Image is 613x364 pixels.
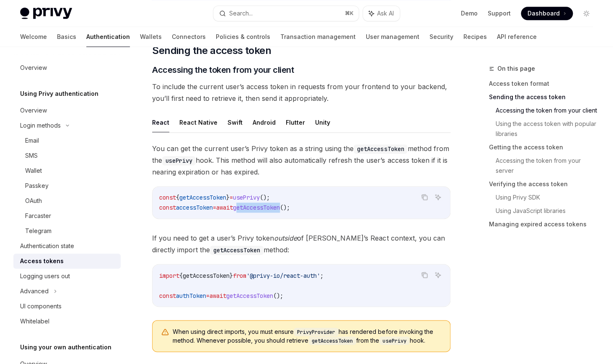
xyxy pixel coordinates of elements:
[489,177,600,191] a: Verifying the access token
[308,336,356,345] code: getAccessToken
[183,272,230,279] span: getAccessToken
[152,81,450,104] span: To include the current user’s access token in requests from your frontend to your backend, you’ll...
[57,27,76,47] a: Basics
[86,27,130,47] a: Authentication
[173,327,442,345] span: When using direct imports, you must ensure has rendered before invoking the method. Whenever poss...
[497,64,535,74] span: On this page
[20,8,72,19] img: light logo
[419,269,430,280] button: Copy the contents from the code block
[253,113,276,132] button: Android
[233,204,280,211] span: getAccessToken
[461,9,478,18] a: Demo
[233,272,246,279] span: from
[176,204,213,211] span: accessToken
[496,154,600,177] a: Accessing the token from your server
[497,27,537,47] a: API reference
[521,7,573,20] a: Dashboard
[496,204,600,218] a: Using JavaScript libraries
[13,193,121,208] a: OAuth
[176,292,206,299] span: authToken
[13,314,121,329] a: Whitelabel
[13,208,121,223] a: Farcaster
[161,328,169,336] svg: Warning
[176,194,179,201] span: {
[345,10,354,17] span: ⌘ K
[210,246,264,255] code: getAccessToken
[20,63,47,73] div: Overview
[419,192,430,203] button: Copy the contents from the code block
[179,272,183,279] span: {
[496,104,600,117] a: Accessing the token from your client
[13,238,121,254] a: Authentication state
[179,194,226,201] span: getAccessToken
[152,143,450,178] span: You can get the current user’s Privy token as a string using the method from the hook. This metho...
[13,133,121,148] a: Email
[363,6,400,21] button: Ask AI
[286,113,305,132] button: Flutter
[213,204,216,211] span: =
[152,44,271,57] span: Sending the access token
[488,9,511,18] a: Support
[20,27,47,47] a: Welcome
[489,90,600,104] a: Sending the access token
[206,292,210,299] span: =
[496,191,600,204] a: Using Privy SDK
[294,328,339,336] code: PrivyProvider
[25,226,52,236] div: Telegram
[260,194,270,201] span: ();
[20,89,98,99] h5: Using Privy authentication
[432,269,443,280] button: Ask AI
[230,272,233,279] span: }
[140,27,162,47] a: Wallets
[489,141,600,154] a: Getting the access token
[159,204,176,211] span: const
[152,64,294,76] span: Accessing the token from your client
[579,7,593,20] button: Toggle dark mode
[273,292,283,299] span: ();
[20,256,64,266] div: Access tokens
[463,27,487,47] a: Recipes
[20,271,70,281] div: Logging users out
[20,120,61,131] div: Login methods
[25,211,51,221] div: Farcaster
[159,194,176,201] span: const
[274,234,297,242] em: outside
[489,77,600,90] a: Access token format
[280,27,356,47] a: Transaction management
[13,60,121,75] a: Overview
[496,117,600,141] a: Using the access token with popular libraries
[315,113,330,132] button: Unity
[233,194,260,201] span: usePrivy
[379,336,409,345] code: usePrivy
[13,254,121,269] a: Access tokens
[226,194,230,201] span: }
[152,113,169,132] button: React
[228,113,243,132] button: Swift
[13,223,121,238] a: Telegram
[25,196,42,206] div: OAuth
[25,166,42,176] div: Wallet
[13,103,121,118] a: Overview
[159,272,179,279] span: import
[366,27,419,47] a: User management
[354,144,407,154] code: getAccessToken
[280,204,290,211] span: ();
[528,9,560,18] span: Dashboard
[13,269,121,284] a: Logging users out
[20,105,47,115] div: Overview
[216,27,270,47] a: Policies & controls
[13,178,121,193] a: Passkey
[179,113,217,132] button: React Native
[489,218,600,231] a: Managing expired access tokens
[216,204,233,211] span: await
[152,232,450,256] span: If you need to get a user’s Privy token of [PERSON_NAME]’s React context, you can directly import...
[20,342,111,352] h5: Using your own authentication
[320,272,323,279] span: ;
[432,192,443,203] button: Ask AI
[25,136,39,146] div: Email
[13,148,121,163] a: SMS
[25,151,38,161] div: SMS
[429,27,453,47] a: Security
[13,163,121,178] a: Wallet
[20,286,49,296] div: Advanced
